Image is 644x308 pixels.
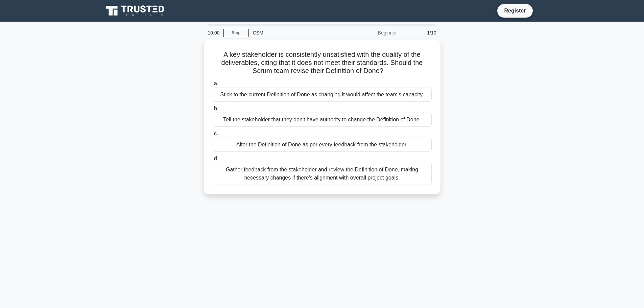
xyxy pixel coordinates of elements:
[204,26,223,40] div: 10:00
[401,26,440,40] div: 1/10
[214,156,218,161] span: d.
[213,163,432,185] div: Gather feedback from the stakeholder and review the Definition of Done, making necessary changes ...
[223,29,249,37] a: Stop
[249,26,342,40] div: CSM
[213,113,432,127] div: Tell the stakeholder that they don't have authority to change the Definition of Done.
[214,131,218,136] span: c.
[342,26,401,40] div: Beginner
[214,105,218,111] span: b.
[213,88,432,102] div: Stick to the current Definition of Done as changing it would affect the team's capacity.
[214,80,218,86] span: a.
[500,6,530,15] a: Register
[213,138,432,152] div: Alter the Definition of Done as per every feedback from the stakeholder.
[212,50,432,75] h5: A key stakeholder is consistently unsatisfied with the quality of the deliverables, citing that i...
